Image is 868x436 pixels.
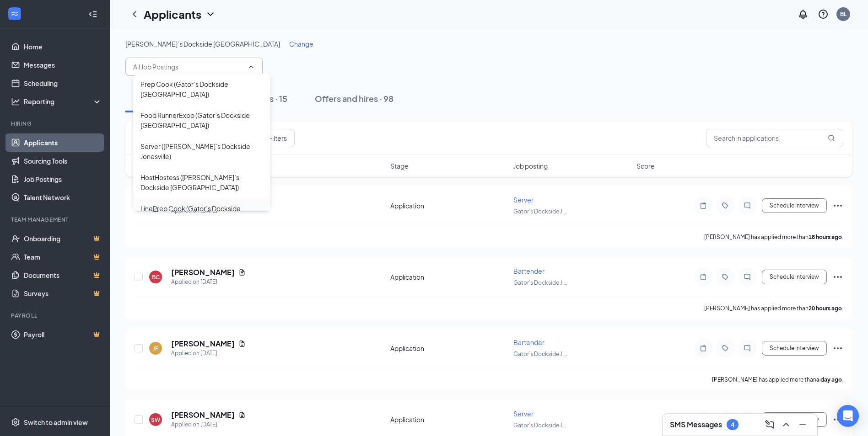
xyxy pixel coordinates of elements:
svg: Collapse [88,10,97,19]
div: Applied on [DATE] [171,420,246,429]
span: [PERSON_NAME]’s Dockside [GEOGRAPHIC_DATA] [125,40,280,48]
div: Applied on [DATE] [171,349,246,358]
a: DocumentsCrown [24,266,102,284]
a: Job Postings [24,170,102,188]
a: SurveysCrown [24,284,102,303]
svg: ChatInactive [742,202,753,209]
span: Change [289,40,313,48]
a: Talent Network [24,188,102,207]
div: JF [153,345,158,352]
svg: Ellipses [832,271,843,282]
span: Bartender [513,267,545,275]
button: ComposeMessage [762,417,777,432]
h5: [PERSON_NAME] [171,410,235,420]
span: Server [513,196,534,204]
svg: ChatInactive [742,345,753,352]
div: SW [151,416,160,424]
div: Application [390,201,508,210]
button: Minimize [795,417,810,432]
svg: Note [698,345,709,352]
h5: [PERSON_NAME] [171,339,235,349]
h5: [PERSON_NAME] [171,267,235,277]
button: Filter Filters [248,129,295,147]
span: Gator’s Dockside J ... [513,279,567,286]
svg: Settings [11,418,20,427]
span: Score [636,161,655,170]
svg: Document [238,269,246,276]
div: Payroll [11,312,100,319]
a: Sourcing Tools [24,152,102,170]
div: BL [840,10,846,18]
button: ChevronUp [779,417,793,432]
svg: Tag [720,202,731,209]
span: Server [513,409,534,418]
div: BC [152,273,160,281]
svg: Document [238,411,246,419]
svg: Tag [720,345,731,352]
div: Prep Cook (Gator’s Dockside [GEOGRAPHIC_DATA]) [140,79,263,99]
a: Messages [24,56,102,74]
h1: Applicants [144,6,201,22]
h3: SMS Messages [670,420,722,430]
input: Search in applications [706,129,843,147]
div: Offers and hires · 98 [315,93,394,104]
svg: Document [238,340,246,347]
span: Gator’s Dockside J ... [513,208,567,215]
button: Schedule Interview [762,198,827,213]
svg: ChevronLeft [129,9,140,20]
input: All Job Postings [133,62,244,72]
div: Hiring [11,120,100,128]
button: Schedule Interview [762,341,827,356]
svg: Minimize [797,419,808,430]
div: Applied on [DATE] [171,277,246,287]
div: Application [390,415,508,424]
svg: ComposeMessage [764,419,775,430]
a: PayrollCrown [24,325,102,344]
svg: ChatInactive [742,273,753,281]
span: Gator’s Dockside J ... [513,422,567,429]
span: Stage [390,161,409,170]
svg: ChevronDown [205,9,216,20]
div: LinePrep Cook (Gator’s Dockside [GEOGRAPHIC_DATA]) [140,203,263,223]
p: [PERSON_NAME] has applied more than . [704,233,843,241]
p: [PERSON_NAME] has applied more than . [704,304,843,312]
div: Reporting [24,97,102,106]
a: Applicants [24,133,102,152]
a: Scheduling [24,74,102,92]
div: Application [390,344,508,353]
svg: Note [698,273,709,281]
b: 20 hours ago [809,305,842,312]
p: [PERSON_NAME] has applied more than . [712,376,843,383]
b: a day ago [816,376,842,383]
svg: Ellipses [832,343,843,354]
div: HostHostess ([PERSON_NAME]’s Dockside [GEOGRAPHIC_DATA]) [140,172,263,192]
a: Home [24,37,102,56]
svg: Note [698,202,709,209]
div: 4 [731,421,734,429]
svg: Notifications [798,9,809,20]
svg: Ellipses [832,200,843,211]
span: Gator’s Dockside J ... [513,351,567,357]
a: TeamCrown [24,248,102,266]
svg: QuestionInfo [818,9,829,20]
svg: ChevronUp [248,63,255,70]
svg: Ellipses [832,414,843,425]
div: Team Management [11,216,100,223]
svg: Tag [720,273,731,281]
div: Food RunnerExpo (Gator’s Dockside [GEOGRAPHIC_DATA]) [140,110,263,130]
button: Schedule Interview [762,412,827,427]
svg: Analysis [11,97,20,106]
span: Job posting [513,161,548,170]
div: Open Intercom Messenger [837,405,859,427]
svg: ChevronUp [781,419,792,430]
svg: WorkstreamLogo [10,9,19,18]
div: Switch to admin view [24,418,88,427]
svg: MagnifyingGlass [828,134,835,142]
b: 18 hours ago [809,234,842,240]
a: OnboardingCrown [24,229,102,248]
div: Application [390,272,508,282]
button: Schedule Interview [762,270,827,284]
div: Server ([PERSON_NAME]’s Dockside Jonesville) [140,141,263,161]
span: Bartender [513,338,545,346]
